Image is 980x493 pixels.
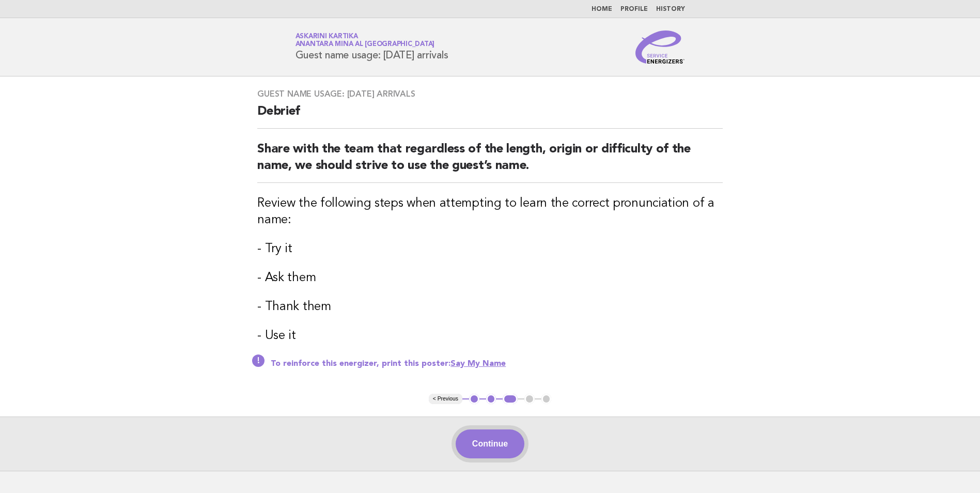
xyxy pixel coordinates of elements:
[257,328,723,344] h3: - Use it
[456,429,524,458] button: Continue
[450,360,506,368] a: Say My Name
[257,141,723,183] h2: Share with the team that regardless of the length, origin or difficulty of the name, we should st...
[656,6,685,12] a: History
[620,6,648,12] a: Profile
[271,359,723,369] p: To reinforce this energizer, print this poster:
[257,103,723,129] h2: Debrief
[295,33,435,48] a: Askarini KartikaAnantara Mina al [GEOGRAPHIC_DATA]
[257,195,723,228] h3: Review the following steps when attempting to learn the correct pronunciation of a name:
[592,6,612,12] a: Home
[257,299,723,315] h3: - Thank them
[257,270,723,286] h3: - Ask them
[429,394,462,404] button: < Previous
[295,34,448,60] h1: Guest name usage: [DATE] arrivals
[486,394,496,404] button: 2
[257,89,723,99] h3: Guest name usage: [DATE] arrivals
[503,394,518,404] button: 3
[469,394,479,404] button: 1
[257,241,723,257] h3: - Try it
[635,30,685,64] img: Service Energizers
[295,41,435,48] span: Anantara Mina al [GEOGRAPHIC_DATA]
